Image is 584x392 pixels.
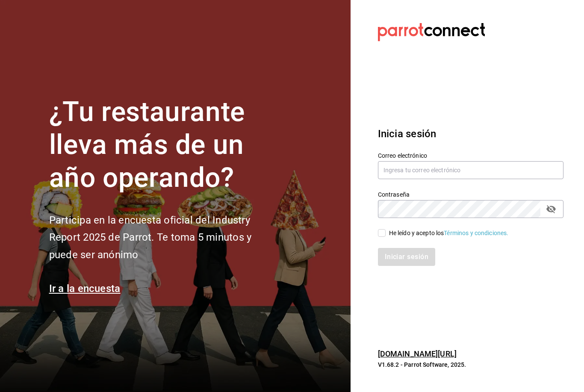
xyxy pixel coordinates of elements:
div: He leído y acepto los [389,229,509,238]
input: Ingresa tu correo electrónico [378,161,563,179]
a: Términos y condiciones. [444,230,508,236]
h1: ¿Tu restaurante lleva más de un año operando? [49,96,280,194]
p: V1.68.2 - Parrot Software, 2025. [378,360,563,369]
h3: Inicia sesión [378,126,563,141]
label: Correo electrónico [378,153,563,159]
h2: Participa en la encuesta oficial del Industry Report 2025 de Parrot. Te toma 5 minutos y puede se... [49,212,280,264]
button: passwordField [544,202,558,216]
a: Ir a la encuesta [49,283,121,295]
a: [DOMAIN_NAME][URL] [378,349,457,358]
label: Contraseña [378,192,563,197]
